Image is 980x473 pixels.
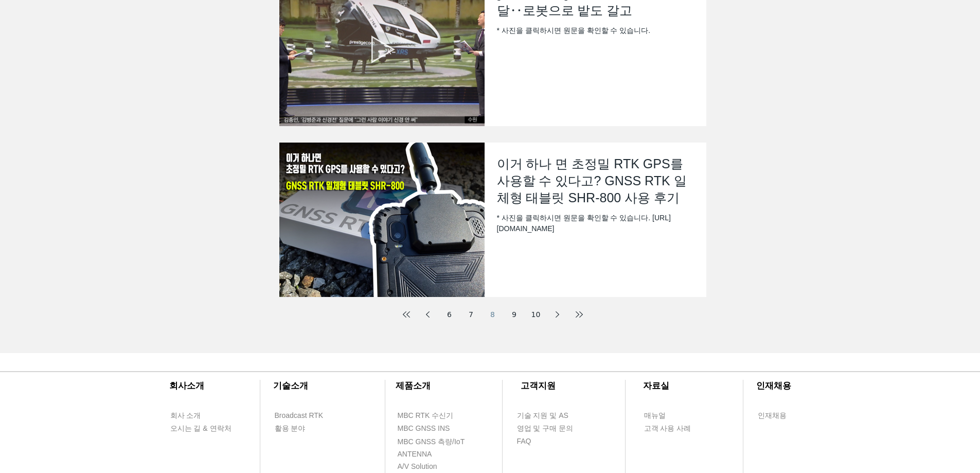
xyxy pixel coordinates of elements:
[644,410,703,423] a: 매뉴얼
[398,424,450,434] span: MBC GNSS INS
[497,25,694,36] div: * 사진을 클릭하시면 원문을 확인할 수 있습니다.
[397,305,416,324] a: First page
[756,381,791,391] span: ​인재채용
[548,305,567,324] a: Next page
[643,381,669,391] span: ​자료실
[397,436,487,449] a: MBC GNSS 측량/IoT
[516,410,594,423] a: 기술 지원 및 AS
[440,305,459,324] a: Page 6
[517,424,574,434] span: 영업 및 구매 문의
[396,381,431,391] span: ​제품소개
[170,423,239,435] a: 오시는 길 & 연락처
[279,143,485,296] img: 이거 하나 면 초정밀 RTK GPS를 사용할 수 있다고? GNSS RTK 일체형 태블릿 SHR-800 사용 후기
[516,423,576,435] a: 영업 및 구매 문의
[275,424,306,434] span: 활용 분야
[274,423,333,435] a: 활용 분야
[397,410,474,423] a: MBC RTK 수신기
[462,305,480,324] a: Page 7
[517,436,531,447] span: FAQ
[398,449,432,460] span: ANTENNA
[274,410,333,423] a: Broadcast RTK
[517,411,568,421] span: 기술 지원 및 AS
[570,305,589,324] a: Last page
[497,213,694,234] div: * 사진을 클릭하시면 원문을 확인할 수 있습니다. [URL][DOMAIN_NAME]
[398,411,454,421] span: MBC RTK 수신기
[397,423,461,435] a: MBC GNSS INS
[170,411,201,421] span: 회사 소개
[644,423,703,435] a: 고객 사용 사례
[757,410,806,423] a: 인재채용
[397,448,456,461] a: ANTENNA
[170,410,229,423] a: 회사 소개
[484,305,502,324] button: Page 8
[398,437,465,447] span: MBC GNSS 측량/IoT
[505,305,524,324] a: Page 9
[527,305,545,324] a: Page 10
[419,305,437,324] a: Previous page
[273,381,308,391] span: ​기술소개
[516,435,576,448] a: FAQ
[790,149,980,473] iframe: Wix Chat
[275,411,324,421] span: Broadcast RTK
[398,462,437,472] span: A/V Solution
[521,381,556,391] span: ​고객지원
[758,411,787,421] span: 인재채용
[497,155,694,213] a: 이거 하나 면 초정밀 RTK GPS를 사용할 수 있다고? GNSS RTK 일체형 태블릿 SHR-800 사용 후기
[169,381,204,391] span: ​회사소개
[497,155,694,206] h2: 이거 하나 면 초정밀 RTK GPS를 사용할 수 있다고? GNSS RTK 일체형 태블릿 SHR-800 사용 후기
[644,424,691,434] span: 고객 사용 사례
[644,411,666,421] span: 매뉴얼
[170,424,231,434] span: 오시는 길 & 연락처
